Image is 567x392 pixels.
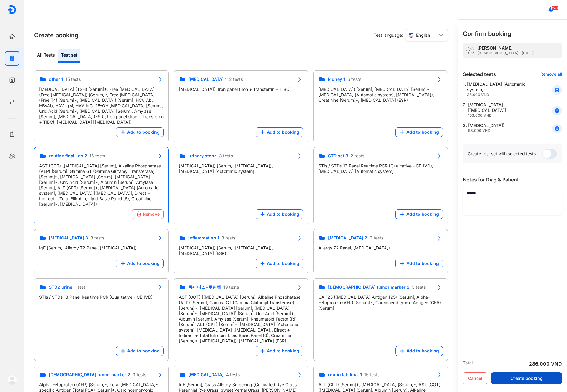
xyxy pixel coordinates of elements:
span: 2 tests [370,235,383,241]
span: [MEDICAL_DATA] 1 [188,77,227,82]
span: Add to booking [267,261,299,266]
div: IgE [Serum], Allergy 72 Panel, [MEDICAL_DATA]) [39,245,164,251]
div: 2. [463,102,537,118]
span: other 1 [49,77,63,82]
span: kidney 1 [328,77,345,82]
button: Add to booking [256,209,303,219]
button: Add to booking [256,346,303,356]
span: Add to booking [267,348,299,354]
span: Add to booking [406,261,439,266]
span: Add to booking [127,261,160,266]
div: 3. [463,123,537,133]
span: 1 test [75,284,85,290]
button: Add to booking [395,209,443,219]
span: STD set 3 [328,153,348,159]
span: 15 tests [66,77,81,82]
button: Add to booking [256,259,303,268]
div: [MEDICAL_DATA] [[MEDICAL_DATA]] [468,102,537,118]
h3: Create booking [34,31,79,40]
div: Allergy 72 Panel, [MEDICAL_DATA]) [318,245,443,251]
div: [MEDICAL_DATA]) [Serum], [MEDICAL_DATA]), [MEDICAL_DATA] [Automatic system] [179,163,303,174]
button: Add to booking [116,127,164,137]
div: 153.000 VND [468,113,537,118]
span: Add to booking [267,129,299,135]
img: logo [8,5,17,14]
span: 3 tests [222,235,235,241]
button: Remove [132,209,164,219]
div: Test language: [374,29,448,41]
span: [DEMOGRAPHIC_DATA] tumor marker 2 [49,372,130,377]
span: [DEMOGRAPHIC_DATA] tumor marker 2 [328,284,409,290]
span: [MEDICAL_DATA] 3 [49,235,88,241]
div: [MEDICAL_DATA]), Iron panel (Iron + Transferrin + TIBC) [179,87,303,92]
span: Add to booking [406,348,439,354]
div: Notes for Diag & Patient [463,176,562,183]
div: STIs / STDs 13 Panel Realtime PCR (Qualitative - CE-IVD) [39,294,164,300]
button: Cancel [463,372,487,384]
div: [MEDICAL_DATA]) [Serum], [MEDICAL_DATA]), [MEDICAL_DATA] (ESR) [179,245,303,256]
div: All Tests [34,49,58,63]
button: Add to booking [395,127,443,137]
h3: Confirm booking [463,29,511,38]
span: Add to booking [267,211,299,217]
button: Add to booking [256,127,303,137]
div: [PERSON_NAME] [477,45,534,51]
button: Create booking [491,372,562,384]
div: CA 125 ([MEDICAL_DATA] Antigen 125) [Serum], Alpha-Fetoprotein (AFP) [Serum]*, Carcinoembryonic A... [318,294,443,311]
div: Create test set with selected tests [468,151,536,156]
span: urinary stone [188,153,217,159]
span: 3 tests [219,153,233,159]
div: [MEDICAL_DATA]) [Serum], [MEDICAL_DATA] [Serum]*, [MEDICAL_DATA] [Automatic system], [MEDICAL_DAT... [318,87,443,103]
div: 1. [463,81,537,97]
span: routine final Lab 2 [49,153,87,159]
span: 19 tests [223,284,239,290]
div: [DEMOGRAPHIC_DATA] - [DATE] [477,51,534,56]
span: 6 tests [348,77,361,82]
span: 2 tests [229,77,243,82]
div: [MEDICAL_DATA] [Automatic system] [467,81,537,97]
span: [MEDICAL_DATA] [188,372,224,377]
button: Add to booking [395,259,443,268]
span: 3 tests [90,235,104,241]
span: routin lab final 1 [328,372,362,377]
button: Add to booking [116,259,164,268]
span: inflammation 1 [188,235,219,241]
span: Add to booking [406,211,439,217]
button: Add to booking [116,346,164,356]
span: Add to booking [406,129,439,135]
span: Add to booking [127,129,160,135]
div: STIs / STDs 13 Panel Realtime PCR (Qualitative - CE-IVD), [MEDICAL_DATA] [Automatic system] [318,163,443,174]
span: Remove [143,211,160,217]
span: 류마티스+루틴랩 [188,284,221,290]
span: Add to booking [127,348,160,354]
div: 35.000 VND [467,92,537,97]
div: 286.000 VND [529,360,562,367]
div: 98.000 VND [468,128,504,133]
span: STD2 urine [49,284,72,290]
span: English [416,33,430,38]
button: Add to booking [395,346,443,356]
span: 2 tests [351,153,364,159]
div: Remove all [540,71,562,77]
div: AST (GOT) [[MEDICAL_DATA] [Serum], Alkaline Phosphatase (ALP) [Serum], Gamma GT (Gamma Glutamyl T... [39,163,164,207]
div: [MEDICAL_DATA]) [468,123,504,133]
div: Selected tests [463,70,496,78]
img: logo [7,375,17,385]
span: 4 tests [226,372,240,377]
span: 3 tests [412,284,426,290]
div: Total [463,360,473,367]
span: [MEDICAL_DATA] 2 [328,235,367,241]
span: 16 tests [90,153,105,159]
div: Test set [58,49,80,63]
div: [MEDICAL_DATA] (TSH) [Serum]*, Free [MEDICAL_DATA] (Free [MEDICAL_DATA]) [Serum]*, Free [MEDICAL_... [39,87,164,125]
span: 240 [551,6,559,10]
span: 15 tests [364,372,379,377]
div: AST (GOT) [[MEDICAL_DATA] [Serum], Alkaline Phosphatase (ALP) [Serum], Gamma GT (Gamma Glutamyl T... [179,294,303,344]
span: 3 tests [133,372,146,377]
